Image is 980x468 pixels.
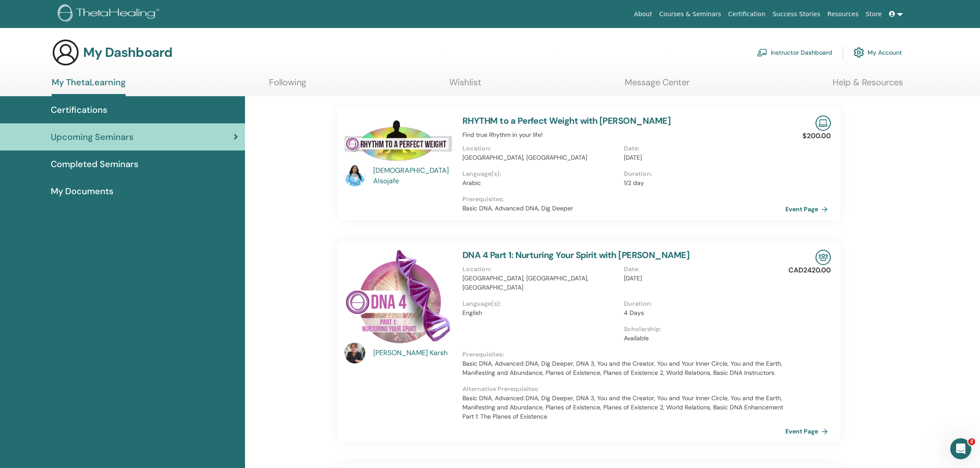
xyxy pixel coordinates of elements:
[950,438,971,459] iframe: Intercom live chat
[968,438,975,445] span: 2
[824,6,862,22] a: Resources
[624,299,780,308] p: Duration :
[51,103,107,116] span: Certifications
[462,115,671,126] a: RHYTHM to a Perfect Weight with [PERSON_NAME]
[462,169,619,178] p: Language(s) :
[785,425,831,438] a: Event Page
[757,43,832,62] a: Instructor Dashboard
[624,178,780,188] p: 1/2 day
[769,6,824,22] a: Success Stories
[462,249,689,261] a: DNA 4 Part 1: Nurturing Your Spirit with [PERSON_NAME]
[52,77,126,96] a: My ThetaLearning
[344,115,452,168] img: RHYTHM to a Perfect Weight
[862,6,885,22] a: Store
[757,49,767,56] img: chalkboard-teacher.svg
[58,4,162,24] img: logo.png
[462,153,619,162] p: [GEOGRAPHIC_DATA], [GEOGRAPHIC_DATA]
[462,394,785,421] p: Basic DNA, Advanced DNA, Dig Deeper, DNA 3, You and the Creator, You and Your Inner Circle, You a...
[462,178,619,188] p: Arabic
[788,265,831,276] p: CAD2420.00
[373,348,454,358] a: [PERSON_NAME] Karsh
[51,157,138,171] span: Completed Seminars
[624,325,780,334] p: Scholarship :
[624,308,780,318] p: 4 Days
[624,274,780,283] p: [DATE]
[449,77,481,94] a: Wishlist
[344,250,452,345] img: DNA 4 Part 1: Nurturing Your Spirit
[462,299,619,308] p: Language(s) :
[624,334,780,343] p: Available
[624,169,780,178] p: Duration :
[854,43,902,62] a: My Account
[269,77,306,94] a: Following
[462,274,619,292] p: [GEOGRAPHIC_DATA], [GEOGRAPHIC_DATA], [GEOGRAPHIC_DATA]
[462,130,785,140] p: Find true Rhythm in your life!
[462,308,619,318] p: English
[802,131,831,141] p: $200.00
[462,195,785,204] p: Prerequisites :
[462,359,785,377] p: Basic DNA, Advanced DNA, Dig Deeper, DNA 3, You and the Creator, You and Your Inner Circle, You a...
[51,130,133,143] span: Upcoming Seminars
[624,153,780,162] p: [DATE]
[462,350,785,359] p: Prerequisites :
[462,265,619,274] p: Location :
[344,165,365,186] img: default.jpg
[624,265,780,274] p: Date :
[833,77,903,94] a: Help & Resources
[785,203,831,216] a: Event Page
[462,204,785,213] p: Basic DNA, Advanced DNA, Dig Deeper
[656,6,725,22] a: Courses & Seminars
[344,342,365,363] img: default.jpg
[373,165,454,186] a: [DEMOGRAPHIC_DATA] Alsojafe
[815,115,831,131] img: Live Online Seminar
[815,250,831,265] img: In-Person Seminar
[625,77,689,94] a: Message Center
[83,45,172,60] h3: My Dashboard
[462,144,619,153] p: Location :
[624,144,780,153] p: Date :
[462,384,785,394] p: Alternative Prerequisites :
[630,6,655,22] a: About
[854,45,864,60] img: cog.svg
[51,185,113,198] span: My Documents
[724,6,769,22] a: Certification
[52,38,80,66] img: generic-user-icon.jpg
